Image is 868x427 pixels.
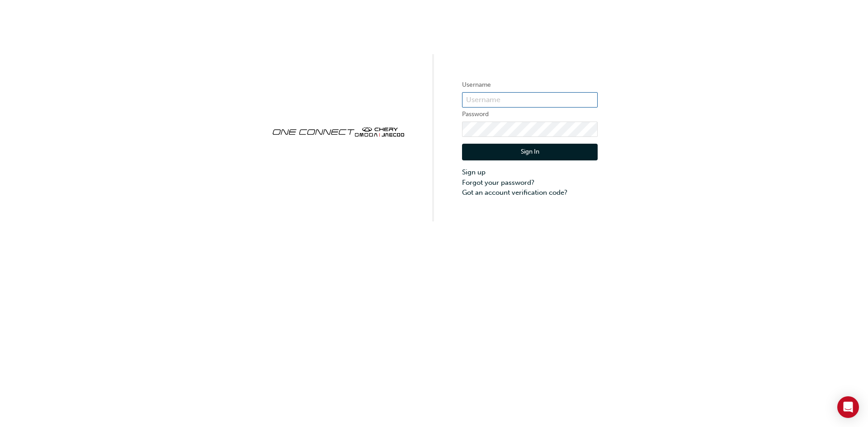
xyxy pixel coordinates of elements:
a: Forgot your password? [462,178,598,188]
img: oneconnect [270,119,406,143]
input: Username [462,92,598,108]
a: Sign up [462,167,598,178]
label: Password [462,109,598,120]
div: Open Intercom Messenger [837,396,859,418]
button: Sign In [462,144,598,161]
a: Got an account verification code? [462,188,598,198]
label: Username [462,80,598,90]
